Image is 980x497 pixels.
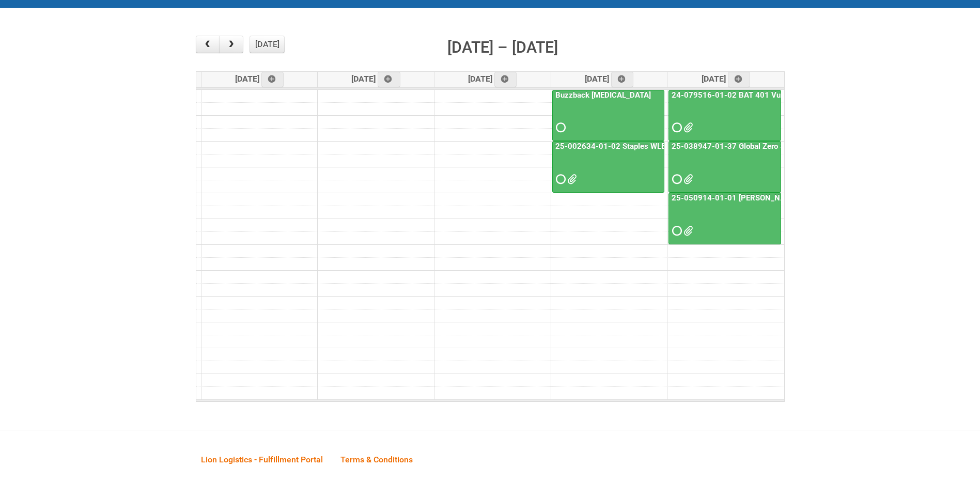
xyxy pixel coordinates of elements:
span: GROUP 4000.jpg GROUP 2000.jpg GROUP 3000.jpg GROUP 1000.jpg 25050914 Baxter Code G Leg 4 Labels -... [683,227,691,235]
span: Requested [672,124,679,131]
span: group 1000 (2).jpg 24-079516-01 BAT 401 Vuse Box RCT - Address File.xlsx 24-079516-01-02 MOR.xlsm... [683,124,691,131]
a: Lion Logistics - Fulfillment Portal [193,443,331,475]
a: 25-038947-01-37 Global Zero Sugar Tea Test [670,142,834,151]
a: Add an event [261,72,284,87]
span: Requested [556,124,563,131]
a: Add an event [378,72,400,87]
span: 25-038947-01 Global Zero Suger Tea Test - LEFTOVERS.xlsx GROUP 1001 (2)1.jpg GROUP 1002 (2).jpg 2... [683,176,691,183]
span: Requested [556,176,563,183]
span: Lion Logistics - Fulfillment Portal [201,455,323,464]
span: [DATE] [585,74,634,84]
button: [DATE] [250,36,285,53]
a: Add an event [494,72,517,87]
span: [DATE] [235,74,284,84]
a: 25-002634-01-02 Staples WLE 2025 Community - 8th Mailing [553,142,776,151]
span: [DATE] [468,74,517,84]
h2: [DATE] – [DATE] [447,36,558,59]
a: 24-079516-01-02 BAT 401 Vuse Box RCT [670,90,823,100]
a: 24-079516-01-02 BAT 401 Vuse Box RCT [668,90,781,142]
span: [DATE] [702,74,751,84]
a: Add an event [728,72,751,87]
span: Terms & Conditions [340,455,413,464]
a: Buzzback [MEDICAL_DATA] [553,90,653,100]
a: 25-050914-01-01 [PERSON_NAME] C&U [670,193,818,203]
span: Requested [672,227,679,235]
span: [DATE] [351,74,400,84]
a: Terms & Conditions [333,443,421,475]
a: Add an event [611,72,634,87]
a: 25-050914-01-01 [PERSON_NAME] C&U [668,193,781,244]
a: Buzzback [MEDICAL_DATA] [552,90,664,142]
a: 25-038947-01-37 Global Zero Sugar Tea Test [668,141,781,193]
span: Requested [672,176,679,183]
a: 25-002634-01-02 Staples WLE 2025 Community - 8th Mailing [552,141,664,193]
span: GROUP 1001.jpg MOR 25-002634-01-02 - 8th Mailing.xlsm Staples Mailing - September Addresses Lion.... [567,176,574,183]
